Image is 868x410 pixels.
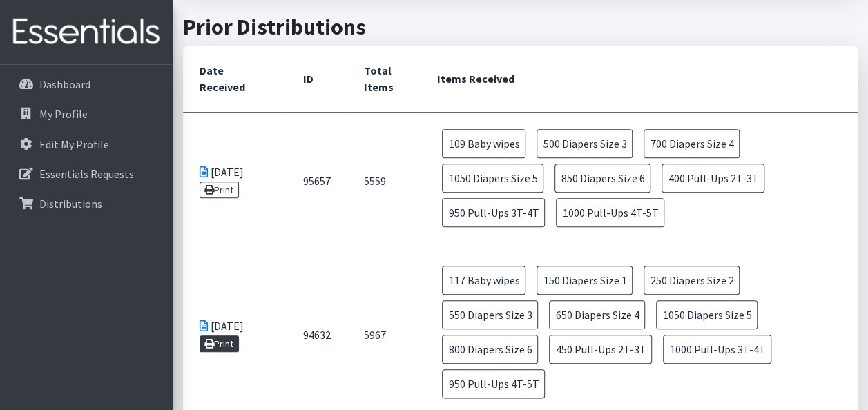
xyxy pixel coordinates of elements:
p: Distributions [39,197,102,211]
a: Edit My Profile [6,130,167,158]
span: 850 Diapers Size 6 [554,164,650,193]
a: Distributions [6,190,167,217]
span: 950 Pull-Ups 3T-4T [442,198,545,227]
th: Items Received [420,46,858,113]
span: 150 Diapers Size 1 [537,266,633,295]
td: 5559 [347,113,420,250]
th: ID [287,46,347,113]
a: Print [200,182,239,198]
span: 250 Diapers Size 2 [644,266,740,295]
p: Essentials Requests [39,167,134,181]
a: My Profile [6,100,167,128]
span: 450 Pull-Ups 2T-3T [549,335,652,364]
span: 650 Diapers Size 4 [549,300,645,329]
span: 950 Pull-Ups 4T-5T [442,369,545,398]
span: 117 Baby wipes [442,266,525,295]
span: 1000 Pull-Ups 3T-4T [663,335,771,364]
th: Date Received [183,46,287,113]
span: 1050 Diapers Size 5 [442,164,543,193]
span: 1000 Pull-Ups 4T-5T [556,198,664,227]
img: HumanEssentials [6,9,167,55]
span: 550 Diapers Size 3 [442,300,538,329]
span: 1050 Diapers Size 5 [656,300,758,329]
span: 700 Diapers Size 4 [644,129,740,158]
h2: Prior Distributions [183,14,858,40]
a: Print [200,335,239,352]
span: 400 Pull-Ups 2T-3T [662,164,764,193]
a: Dashboard [6,70,167,98]
p: Dashboard [39,77,90,91]
p: Edit My Profile [39,137,109,151]
th: Total Items [347,46,420,113]
span: 500 Diapers Size 3 [537,129,633,158]
a: Essentials Requests [6,160,167,188]
span: 800 Diapers Size 6 [442,335,538,364]
p: My Profile [39,107,88,121]
span: 109 Baby wipes [442,129,525,158]
td: 95657 [287,113,347,250]
td: [DATE] [183,113,287,250]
